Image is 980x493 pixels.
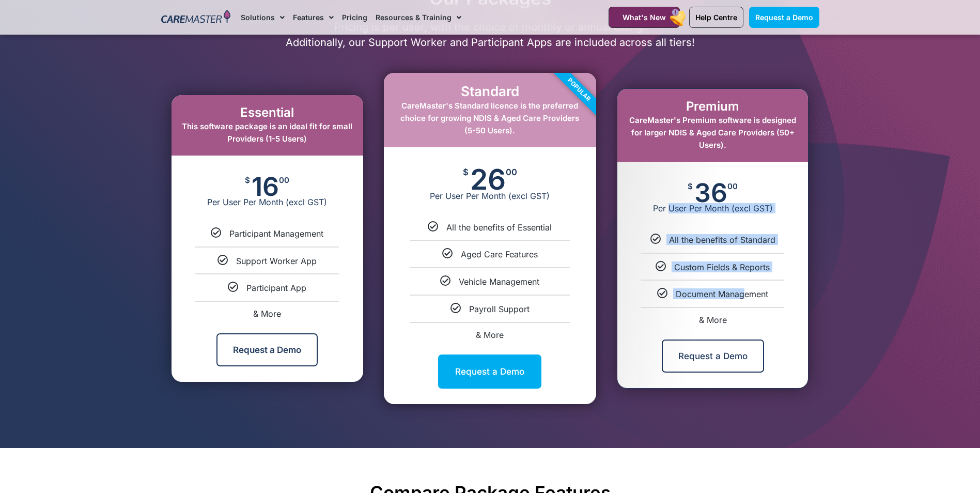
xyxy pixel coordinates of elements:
span: CareMaster's Premium software is designed for larger NDIS & Aged Care Providers (50+ Users). [629,115,796,150]
h2: Premium [628,99,798,114]
span: Help Centre [695,13,737,22]
a: Payroll Support [469,304,530,314]
h2: Essential [182,105,353,120]
span: 26 [470,168,506,191]
a: Request a Demo [749,7,819,28]
span: $ [245,176,250,184]
a: Custom Fields & Reports [674,262,770,272]
a: Request a Demo [438,355,541,389]
span: Request a Demo [755,13,813,22]
span: $ [688,182,693,190]
span: 36 [694,182,727,203]
a: All the benefits of Standard [669,235,775,245]
span: Per User Per Month (excl GST) [617,203,808,213]
a: Participant Management [229,228,323,239]
a: Aged Care Features [461,249,538,259]
a: What's New [609,7,680,28]
span: What's New [623,13,666,22]
p: Pricing is per user, with the choice of monthly or annual billing. Additionally, our Support Work... [156,19,825,50]
a: Request a Demo [662,340,764,373]
a: Support Worker App [236,256,317,266]
h2: Standard [394,83,586,99]
a: & More [476,330,504,340]
a: Document Management [676,289,768,299]
a: Vehicle Management [459,276,539,287]
a: & More [253,309,281,319]
a: Request a Demo [216,333,318,366]
span: 00 [727,182,738,190]
a: Help Centre [689,7,743,28]
span: CareMaster's Standard licence is the preferred choice for growing NDIS & Aged Care Providers (5-5... [400,101,579,135]
span: Per User Per Month (excl GST) [384,191,596,201]
span: This software package is an ideal fit for small Providers (1-5 Users) [182,121,352,144]
span: 00 [506,168,517,177]
div: Popular [520,31,638,149]
span: 16 [252,176,279,197]
img: CareMaster Logo [161,10,231,25]
a: Participant App [246,283,306,293]
a: All the benefits of Essential [446,222,552,233]
span: $ [463,168,469,177]
span: Per User Per Month (excl GST) [172,197,363,207]
a: & More [699,315,727,325]
span: 00 [279,176,289,184]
